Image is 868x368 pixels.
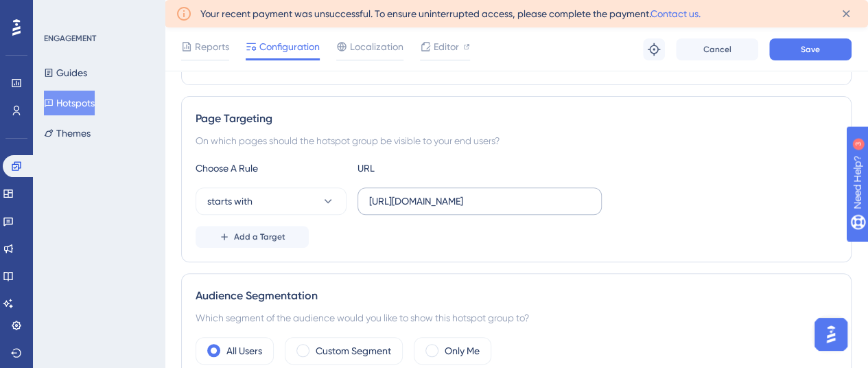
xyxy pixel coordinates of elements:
[44,60,87,85] button: Guides
[703,44,731,55] span: Cancel
[207,193,253,209] span: starts with
[44,121,91,146] button: Themes
[196,160,347,176] div: Choose A Rule
[196,133,837,149] div: On which pages should the hotspot group be visible to your end users?
[32,3,86,20] span: Need Help?
[769,38,852,60] button: Save
[445,343,480,359] label: Only Me
[226,343,262,359] label: All Users
[195,38,229,55] span: Reports
[196,226,309,248] button: Add a Target
[801,44,820,55] span: Save
[95,7,99,18] div: 3
[810,314,852,355] iframe: UserGuiding AI Assistant Launcher
[44,91,95,115] button: Hotspots
[434,38,459,55] span: Editor
[196,310,837,326] div: Which segment of the audience would you like to show this hotspot group to?
[196,288,837,304] div: Audience Segmentation
[200,5,701,22] span: Your recent payment was unsuccessful. To ensure uninterrupted access, please complete the payment.
[196,187,347,215] button: starts with
[316,343,391,359] label: Custom Segment
[234,231,285,242] span: Add a Target
[44,33,96,44] div: ENGAGEMENT
[357,160,508,176] div: URL
[259,38,320,55] span: Configuration
[676,38,758,60] button: Cancel
[350,38,403,55] span: Localization
[369,194,590,209] input: yourwebsite.com/path
[650,8,701,19] a: Contact us.
[196,111,837,127] div: Page Targeting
